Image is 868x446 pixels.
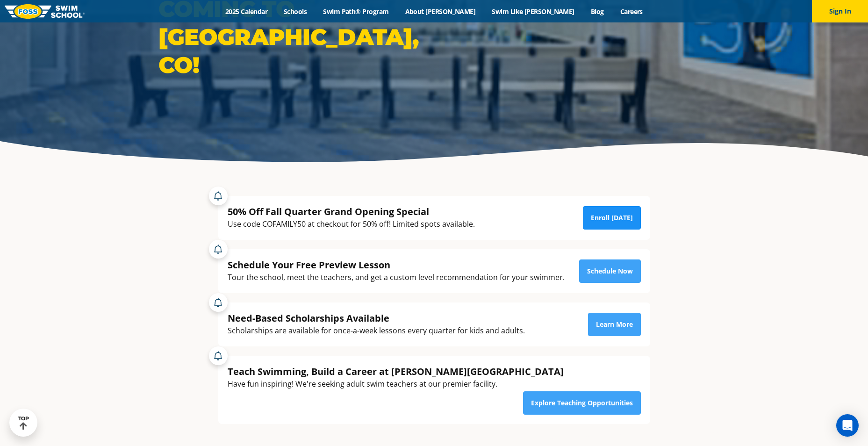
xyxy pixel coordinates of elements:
[228,218,475,230] div: Use code COFAMILY50 at checkout for 50% off! Limited spots available.
[217,7,276,16] a: 2025 Calendar
[276,7,315,16] a: Schools
[836,414,859,437] div: Open Intercom Messenger
[523,391,641,415] a: Explore Teaching Opportunities
[228,259,565,271] div: Schedule Your Free Preview Lesson
[228,378,564,390] div: Have fun inspiring! We're seeking adult swim teachers at our premier facility.
[228,271,565,284] div: Tour the school, meet the teachers, and get a custom level recommendation for your swimmer.
[315,7,397,16] a: Swim Path® Program
[228,324,525,337] div: Scholarships are available for once-a-week lessons every quarter for kids and adults.
[588,313,641,336] a: Learn More
[397,7,484,16] a: About [PERSON_NAME]
[228,365,564,378] div: Teach Swimming, Build a Career at [PERSON_NAME][GEOGRAPHIC_DATA]
[18,416,29,430] div: TOP
[583,206,641,230] a: Enroll [DATE]
[228,205,475,218] div: 50% Off Fall Quarter Grand Opening Special
[612,7,651,16] a: Careers
[582,7,612,16] a: Blog
[484,7,583,16] a: Swim Like [PERSON_NAME]
[5,4,85,19] img: FOSS Swim School Logo
[579,259,641,283] a: Schedule Now
[228,312,525,324] div: Need-Based Scholarships Available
